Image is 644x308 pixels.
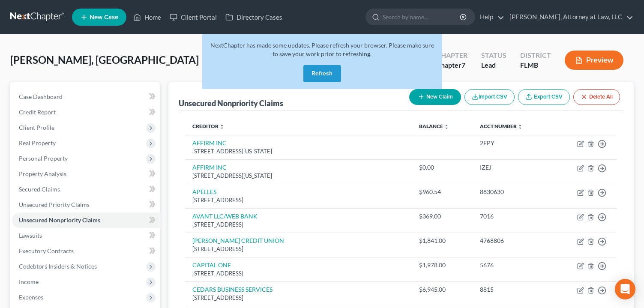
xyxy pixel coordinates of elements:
a: Directory Cases [221,9,287,25]
a: Secured Claims [12,182,160,197]
div: Chapter [436,51,467,60]
a: AFFIRM INC [192,164,227,171]
div: $1,841.00 [419,236,466,245]
div: Chapter [436,60,467,70]
span: Personal Property [19,155,68,162]
span: Secured Claims [19,185,60,193]
a: Export CSV [518,89,570,105]
a: CAPITAL ONE [192,261,231,269]
div: [STREET_ADDRESS] [192,245,405,253]
div: 8830630 [480,188,545,196]
span: Real Property [19,139,56,147]
div: [STREET_ADDRESS][US_STATE] [192,147,405,155]
a: Lawsuits [12,228,160,243]
button: Refresh [303,65,341,82]
button: Preview [565,51,623,70]
span: Expenses [19,293,43,301]
a: Unsecured Priority Claims [12,197,160,212]
button: Import CSV [464,89,515,105]
div: $6,945.00 [419,285,466,294]
button: Delete All [573,89,620,105]
div: Unsecured Nonpriority Claims [179,98,283,108]
span: [PERSON_NAME], [GEOGRAPHIC_DATA] [10,54,199,66]
div: [STREET_ADDRESS] [192,294,405,302]
i: unfold_more [518,124,523,129]
div: $369.00 [419,212,466,221]
span: Credit Report [19,108,56,116]
div: Open Intercom Messenger [615,279,635,299]
span: Unsecured Priority Claims [19,201,90,208]
span: Income [19,278,39,285]
span: Case Dashboard [19,93,63,100]
i: unfold_more [444,124,449,129]
a: [PERSON_NAME], Attorney at Law, LLC [505,9,633,25]
a: Home [129,9,165,25]
div: [STREET_ADDRESS] [192,221,405,229]
i: unfold_more [219,124,225,129]
a: [PERSON_NAME] CREDIT UNION [192,237,284,244]
a: AVANT LLC/WEB BANK [192,212,258,220]
div: [STREET_ADDRESS][US_STATE] [192,172,405,180]
a: Case Dashboard [12,89,160,105]
div: 4768806 [480,236,545,245]
a: Help [476,9,504,25]
div: 7016 [480,212,545,221]
button: New Claim [409,89,461,105]
div: $1,978.00 [419,261,466,269]
a: Acct Number unfold_more [480,123,523,129]
span: Client Profile [19,124,54,131]
div: Status [481,51,506,60]
div: [STREET_ADDRESS] [192,269,405,278]
div: 8815 [480,285,545,294]
input: Search by name... [383,9,461,25]
a: Credit Report [12,105,160,120]
div: District [520,51,551,60]
div: 5676 [480,261,545,269]
a: Executory Contracts [12,243,160,259]
a: Property Analysis [12,166,160,182]
div: $960.54 [419,188,466,196]
span: Codebtors Insiders & Notices [19,263,97,270]
a: Client Portal [165,9,221,25]
a: APELLES [192,188,216,195]
div: IZEJ [480,163,545,172]
span: 7 [461,61,465,69]
div: $0.00 [419,163,466,172]
div: 2EPY [480,139,545,147]
a: AFFIRM INC [192,139,227,147]
a: Unsecured Nonpriority Claims [12,212,160,228]
div: FLMB [520,60,551,70]
span: New Case [90,14,118,21]
div: Lead [481,60,506,70]
a: Balance unfold_more [419,123,449,129]
span: Unsecured Nonpriority Claims [19,216,100,224]
span: Lawsuits [19,232,42,239]
a: CEDARS BUSINESS SERVICES [192,286,273,293]
span: Executory Contracts [19,247,74,254]
div: [STREET_ADDRESS] [192,196,405,204]
span: Property Analysis [19,170,66,177]
a: Creditor unfold_more [192,123,225,129]
span: NextChapter has made some updates. Please refresh your browser. Please make sure to save your wor... [210,42,434,57]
